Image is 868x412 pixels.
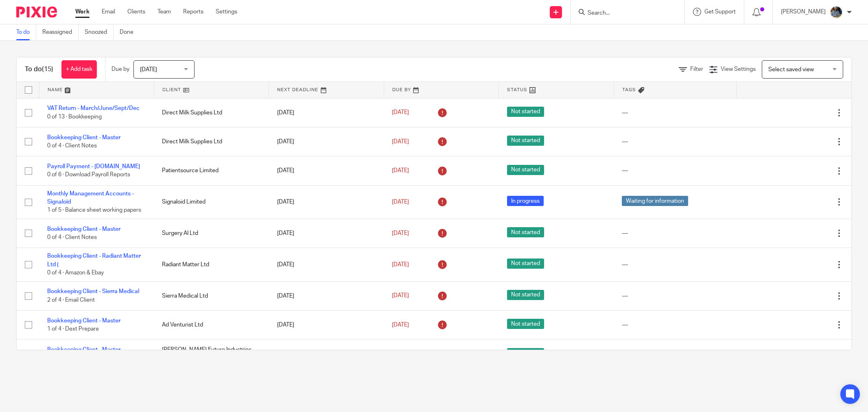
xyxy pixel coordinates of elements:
[269,281,384,310] td: [DATE]
[507,165,544,175] span: Not started
[392,139,409,145] span: [DATE]
[47,318,120,324] a: Bookkeeping Client - Master
[75,8,90,16] a: Work
[25,65,53,74] h1: To do
[47,164,140,169] a: Payroll Payment - [DOMAIN_NAME]
[622,167,728,175] div: ---
[154,98,269,127] td: Direct Milk Supplies Ltd
[392,199,409,205] span: [DATE]
[102,8,115,16] a: Email
[157,8,171,16] a: Team
[42,24,79,40] a: Reassigned
[507,196,544,206] span: In progress
[47,347,120,353] a: Bookkeeping Client - Master
[47,143,97,149] span: 0 of 4 · Client Notes
[622,261,728,269] div: ---
[112,65,129,73] p: Due by
[507,259,544,269] span: Not started
[507,136,544,146] span: Not started
[392,262,409,267] span: [DATE]
[127,8,145,16] a: Clients
[16,24,36,40] a: To do
[47,234,97,240] span: 0 of 4 · Client Notes
[154,340,269,368] td: [PERSON_NAME] Future Industries Ltd
[690,66,703,72] span: Filter
[47,208,141,213] span: 1 of 5 · Balance sheet working papers
[269,156,384,185] td: [DATE]
[47,326,99,332] span: 1 of 4 · Dext Prepare
[154,185,269,219] td: Signaloid Limited
[47,270,104,276] span: 0 of 4 · Amazon & Ebay
[507,290,544,300] span: Not started
[47,172,130,178] span: 0 of 6 · Download Payroll Reports
[47,191,134,205] a: Monthly Management Accounts - Signaloid
[42,66,53,72] span: (15)
[507,107,544,117] span: Not started
[47,135,120,140] a: Bookkeeping Client - Master
[721,66,756,72] span: View Settings
[154,156,269,185] td: Patientsource Limited
[269,219,384,248] td: [DATE]
[47,105,140,111] a: VAT Return - March/June/Sept/Dec
[269,340,384,368] td: [DATE]
[392,230,409,236] span: [DATE]
[507,319,544,329] span: Not started
[47,297,95,303] span: 2 of 4 · Email Client
[154,311,269,340] td: Ad Venturist Ltd
[269,248,384,281] td: [DATE]
[507,227,544,237] span: Not started
[622,138,728,146] div: ---
[47,289,139,294] a: Bookkeeping Client - Sierra Medical
[120,24,140,40] a: Done
[47,114,102,120] span: 0 of 13 · Bookkeeping
[269,98,384,127] td: [DATE]
[85,24,114,40] a: Snoozed
[216,8,237,16] a: Settings
[269,127,384,156] td: [DATE]
[154,281,269,310] td: Sierra Medical Ltd
[392,293,409,299] span: [DATE]
[61,60,97,79] a: + Add task
[392,110,409,116] span: [DATE]
[830,6,843,19] img: Jaskaran%20Singh.jpeg
[622,321,728,329] div: ---
[269,185,384,219] td: [DATE]
[622,196,688,206] span: Waiting for information
[507,348,544,358] span: Not started
[154,248,269,281] td: Radiant Matter Ltd
[47,253,141,267] a: Bookkeeping Client - Radiant Matter Ltd (
[154,127,269,156] td: Direct Milk Supplies Ltd
[16,7,57,18] img: Pixie
[392,168,409,173] span: [DATE]
[392,322,409,328] span: [DATE]
[47,226,120,232] a: Bookkeeping Client - Master
[622,109,728,117] div: ---
[140,67,157,72] span: [DATE]
[587,10,660,17] input: Search
[704,9,736,15] span: Get Support
[154,219,269,248] td: Surgery AI Ltd
[183,8,203,16] a: Reports
[622,229,728,237] div: ---
[781,8,826,16] p: [PERSON_NAME]
[269,311,384,340] td: [DATE]
[622,88,636,92] span: Tags
[622,292,728,300] div: ---
[768,67,814,72] span: Select saved view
